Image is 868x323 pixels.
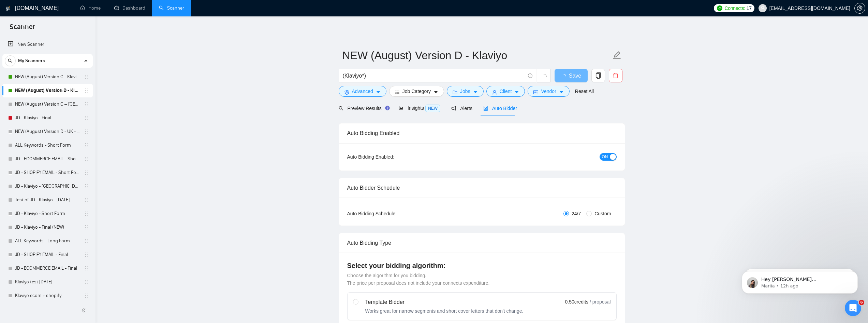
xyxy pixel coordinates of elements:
[747,4,752,12] span: 17
[717,5,722,11] img: upwork-logo.png
[592,210,614,217] span: Custom
[84,211,89,216] span: holder
[15,111,80,125] a: JD - Klaviyo - Final
[347,261,617,270] h4: Select your bidding algorithm:
[575,88,594,95] a: Reset All
[347,178,617,198] div: Auto Bidder Schedule
[483,106,517,111] span: Auto Bidder
[602,153,608,161] span: ON
[15,84,80,97] a: NEW (August) Version D - Klaviyo
[592,72,605,79] span: copy
[15,179,80,193] a: JD - Klaviyo - [GEOGRAPHIC_DATA] - only
[528,73,532,78] span: info-circle
[569,210,584,217] span: 24/7
[533,90,538,95] span: idcard
[15,70,80,84] a: NEW (August) Version C - Klaviyo
[613,51,621,60] span: edit
[15,220,80,234] a: JD - Klaviyo - Final (NEW)
[609,69,622,82] button: delete
[389,86,444,97] button: barsJob Categorycaret-down
[84,102,89,107] span: holder
[15,138,80,152] a: ALL Keywords - Short Form
[80,5,101,11] a: homeHome
[2,38,93,51] li: New Scanner
[15,166,80,179] a: JD - SHOPIFY EMAIL - Short Form
[5,55,16,66] button: search
[402,88,431,95] span: Job Category
[15,97,80,111] a: NEW (August) Version C – [GEOGRAPHIC_DATA] - Klaviyo
[84,143,89,148] span: holder
[347,123,617,143] div: Auto Bidding Enabled
[84,115,89,121] span: holder
[460,88,470,95] span: Jobs
[514,90,519,95] span: caret-down
[84,293,89,298] span: holder
[84,184,89,189] span: holder
[451,106,456,111] span: notification
[84,252,89,257] span: holder
[15,152,80,166] a: JD - ECOMMERCE EMAIL - Short Form
[365,308,524,314] div: Works great for narrow segments and short cover letters that don't change.
[399,105,440,111] span: Insights
[395,90,400,95] span: bars
[447,86,484,97] button: folderJobscaret-down
[555,69,588,82] button: Save
[15,125,80,138] a: NEW (August) Version D - UK - Klaviyo
[492,90,497,95] span: user
[854,3,865,14] button: setting
[84,279,89,285] span: holder
[15,275,80,289] a: Klaviyo test [DATE]
[352,88,373,95] span: Advanced
[347,210,437,217] div: Auto Bidding Schedule:
[339,86,386,97] button: settingAdvancedcaret-down
[84,266,89,271] span: holder
[347,153,437,161] div: Auto Bidding Enabled:
[84,197,89,203] span: holder
[433,90,438,95] span: caret-down
[114,5,145,11] a: dashboardDashboard
[845,300,861,316] iframe: Intercom live chat
[81,307,88,314] span: double-left
[159,5,184,11] a: searchScanner
[724,4,745,12] span: Connects:
[760,6,765,11] span: user
[15,261,80,275] a: JD - ECOMMERCE EMAIL - Final
[855,5,865,11] span: setting
[425,105,440,112] span: NEW
[590,298,610,305] span: / proposal
[384,105,391,111] div: Tooltip anchor
[4,22,41,36] span: Scanner
[347,233,617,253] div: Auto Bidding Type
[6,3,11,14] img: logo
[84,170,89,175] span: holder
[854,5,865,11] a: setting
[453,90,457,95] span: folder
[859,300,864,305] span: 6
[15,193,80,207] a: Test of JD - Klaviyo - [DATE]
[15,234,80,248] a: ALL Keywords - Long Form
[342,47,611,64] input: Scanner name...
[486,86,525,97] button: userClientcaret-down
[8,38,87,51] a: New Scanner
[399,106,403,110] span: area-chart
[376,90,381,95] span: caret-down
[343,71,525,80] input: Search Freelance Jobs...
[15,289,80,302] a: Klaviyo ecom + shopify
[565,298,588,306] span: 0.50 credits
[500,88,512,95] span: Client
[18,54,45,68] span: My Scanners
[344,90,349,95] span: setting
[541,88,556,95] span: Vendor
[339,106,343,111] span: search
[483,106,488,111] span: robot
[561,74,569,79] span: loading
[339,106,388,111] span: Preview Results
[84,156,89,162] span: holder
[528,86,569,97] button: idcardVendorcaret-down
[15,248,80,261] a: JD - SHOPIFY EMAIL - Final
[473,90,478,95] span: caret-down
